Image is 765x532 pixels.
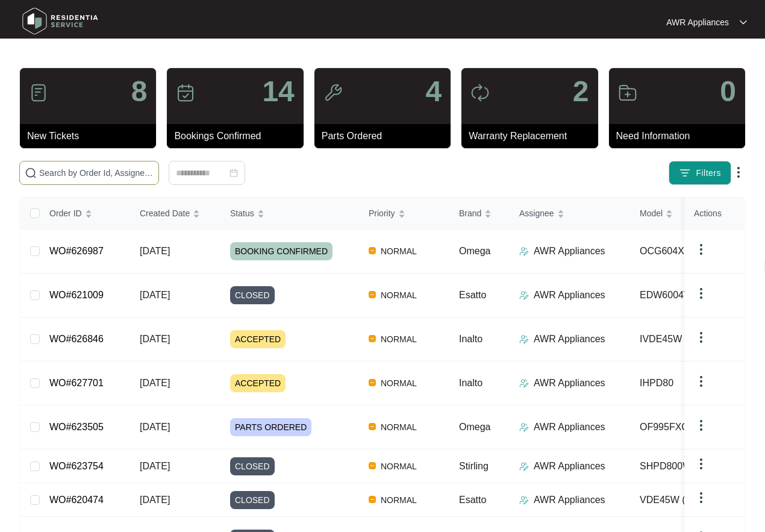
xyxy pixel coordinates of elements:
span: [DATE] [140,290,170,300]
span: NORMAL [376,459,422,474]
img: Assigner Icon [519,246,529,256]
span: CLOSED [230,491,275,509]
span: Priority [369,207,395,220]
span: NORMAL [376,288,422,302]
img: icon [176,83,195,102]
img: dropdown arrow [731,165,746,180]
img: Vercel Logo [369,462,376,469]
span: Inalto [459,334,482,344]
img: dropdown arrow [694,490,708,505]
span: Order ID [49,207,82,220]
span: PARTS ORDERED [230,418,311,436]
img: Assigner Icon [519,290,529,300]
img: dropdown arrow [694,418,708,433]
span: [DATE] [140,334,170,344]
img: icon [618,83,637,102]
span: NORMAL [376,420,422,434]
th: Brand [449,198,510,230]
p: 4 [425,77,442,106]
img: dropdown arrow [694,330,708,345]
span: Esatto [459,495,486,505]
p: 8 [131,77,148,106]
p: 0 [720,77,736,106]
span: [DATE] [140,461,170,471]
span: Stirling [459,461,489,471]
td: VDE45W (s) [630,483,751,517]
th: Order ID [40,198,130,230]
a: WO#621009 [49,290,104,300]
img: Vercel Logo [369,291,376,298]
p: 14 [262,77,294,106]
a: WO#620474 [49,495,104,505]
img: dropdown arrow [740,19,747,25]
a: WO#623754 [49,461,104,471]
span: Created Date [140,207,190,220]
p: AWR Appliances [534,420,605,434]
span: [DATE] [140,422,170,432]
span: Esatto [459,290,486,300]
span: [DATE] [140,378,170,388]
span: Omega [459,422,490,432]
span: Assignee [519,207,554,220]
td: EDW6004W [630,274,751,318]
a: WO#626846 [49,334,104,344]
span: Inalto [459,378,482,388]
p: AWR Appliances [534,288,605,302]
span: NORMAL [376,493,422,507]
th: Assignee [510,198,630,230]
p: Bookings Confirmed [174,129,303,143]
p: AWR Appliances [666,16,729,28]
p: AWR Appliances [534,376,605,390]
span: BOOKING CONFIRMED [230,242,333,260]
img: Vercel Logo [369,247,376,254]
th: Actions [684,198,745,230]
span: CLOSED [230,457,275,475]
img: icon [29,83,48,102]
span: Status [230,207,254,220]
p: AWR Appliances [534,332,605,346]
th: Priority [359,198,449,230]
img: Vercel Logo [369,335,376,342]
span: Filters [696,167,721,180]
img: dropdown arrow [694,242,708,257]
span: NORMAL [376,332,422,346]
img: dropdown arrow [694,286,708,301]
p: AWR Appliances [534,459,605,474]
img: residentia service logo [18,3,102,39]
a: WO#626987 [49,246,104,256]
p: AWR Appliances [534,493,605,507]
img: Assigner Icon [519,378,529,388]
a: WO#623505 [49,422,104,432]
span: Omega [459,246,490,256]
span: CLOSED [230,286,275,304]
td: OCG604XCOM [630,230,751,274]
p: 2 [573,77,589,106]
img: Vercel Logo [369,423,376,430]
button: filter iconFilters [669,161,731,185]
span: Model [640,207,663,220]
img: Assigner Icon [519,462,529,471]
img: icon [470,83,490,102]
p: Parts Ordered [322,129,451,143]
img: Vercel Logo [369,496,376,503]
span: ACCEPTED [230,330,286,348]
p: Warranty Replacement [469,129,598,143]
span: NORMAL [376,244,422,258]
img: filter icon [679,167,691,179]
span: ACCEPTED [230,374,286,392]
p: Need Information [616,129,745,143]
span: NORMAL [376,376,422,390]
p: AWR Appliances [534,244,605,258]
img: Assigner Icon [519,334,529,344]
img: dropdown arrow [694,374,708,389]
span: Brand [459,207,481,220]
img: search-icon [25,167,37,179]
img: Assigner Icon [519,495,529,505]
th: Created Date [130,198,220,230]
img: Assigner Icon [519,422,529,432]
a: WO#627701 [49,378,104,388]
td: SHPD800W [630,449,751,483]
td: IVDE45W (co) [630,318,751,361]
td: IHPD80 [630,361,751,405]
input: Search by Order Id, Assignee Name, Customer Name, Brand and Model [39,166,154,180]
